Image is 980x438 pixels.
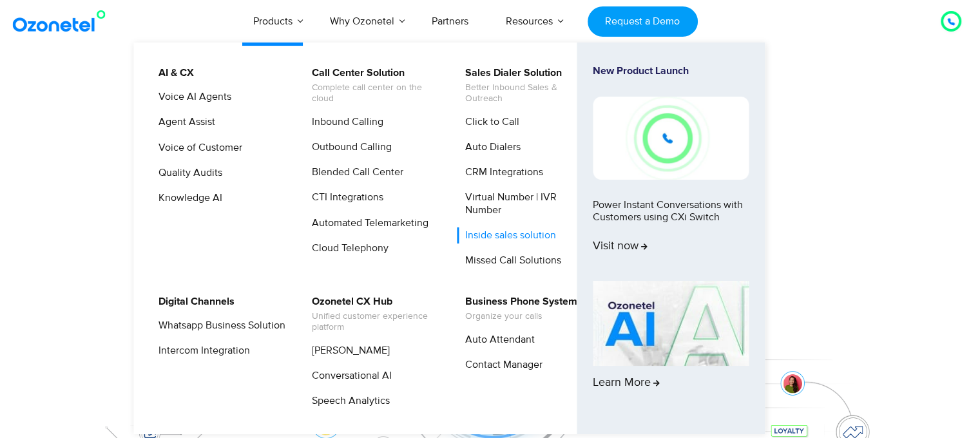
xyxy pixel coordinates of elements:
[457,332,537,348] a: Auto Attendant
[457,357,544,373] a: Contact Manager
[593,97,749,179] img: New-Project-17.png
[303,164,405,180] a: Blended Call Center
[457,164,545,180] a: CRM Integrations
[457,65,594,106] a: Sales Dialer SolutionBetter Inbound Sales & Outreach
[303,65,441,106] a: Call Center SolutionComplete call center on the cloud
[465,311,577,322] span: Organize your calls
[303,393,392,409] a: Speech Analytics
[457,227,558,243] a: Inside sales solution
[457,189,594,218] a: Virtual Number | IVR Number
[303,114,385,130] a: Inbound Calling
[303,139,394,155] a: Outbound Calling
[88,115,893,177] div: Customer Experiences
[150,114,217,130] a: Agent Assist
[457,252,563,269] a: Missed Call Solutions
[303,294,441,335] a: Ozonetel CX HubUnified customer experience platform
[150,165,224,181] a: Quality Audits
[150,343,252,359] a: Intercom Integration
[303,343,392,359] a: [PERSON_NAME]
[88,178,893,192] div: Turn every conversation into a growth engine for your enterprise.
[593,65,749,276] a: New Product LaunchPower Instant Conversations with Customers using CXi SwitchVisit now
[457,114,521,130] a: Click to Call
[303,240,390,256] a: Cloud Telephony
[150,318,287,334] a: Whatsapp Business Solution
[303,215,430,231] a: Automated Telemarketing
[593,240,648,254] span: Visit now
[150,89,233,105] a: Voice AI Agents
[88,82,893,123] div: Orchestrate Intelligent
[593,281,749,366] img: AI
[593,281,749,412] a: Learn More
[150,190,224,206] a: Knowledge AI
[457,294,579,324] a: Business Phone SystemOrganize your calls
[593,376,660,390] span: Learn More
[465,82,592,104] span: Better Inbound Sales & Outreach
[303,368,394,384] a: Conversational AI
[457,139,523,155] a: Auto Dialers
[312,311,439,333] span: Unified customer experience platform
[150,140,244,156] a: Voice of Customer
[312,82,439,104] span: Complete call center on the cloud
[588,6,698,37] a: Request a Demo
[150,65,196,81] a: AI & CX
[303,189,385,205] a: CTI Integrations
[150,294,236,310] a: Digital Channels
